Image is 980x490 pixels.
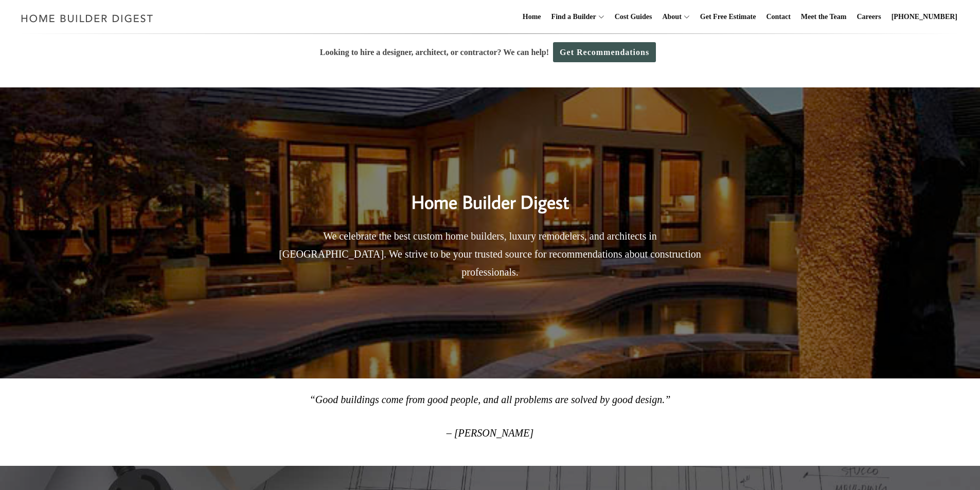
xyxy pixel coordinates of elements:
a: Find a Builder [547,1,596,33]
a: Cost Guides [611,1,656,33]
a: Get Free Estimate [696,1,760,33]
em: “Good buildings come from good people, and all problems are solved by good design.” [310,394,671,405]
a: Meet the Team [797,1,851,33]
a: Get Recommendations [553,42,656,62]
img: Home Builder Digest [16,8,158,28]
p: We celebrate the best custom home builders, luxury remodelers, and architects in [GEOGRAPHIC_DATA... [272,227,709,281]
a: [PHONE_NUMBER] [887,1,961,33]
a: Careers [853,1,885,33]
a: Home [519,1,545,33]
em: – [PERSON_NAME] [447,427,533,439]
h2: Home Builder Digest [272,170,709,216]
a: About [658,1,681,33]
a: Contact [762,1,794,33]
